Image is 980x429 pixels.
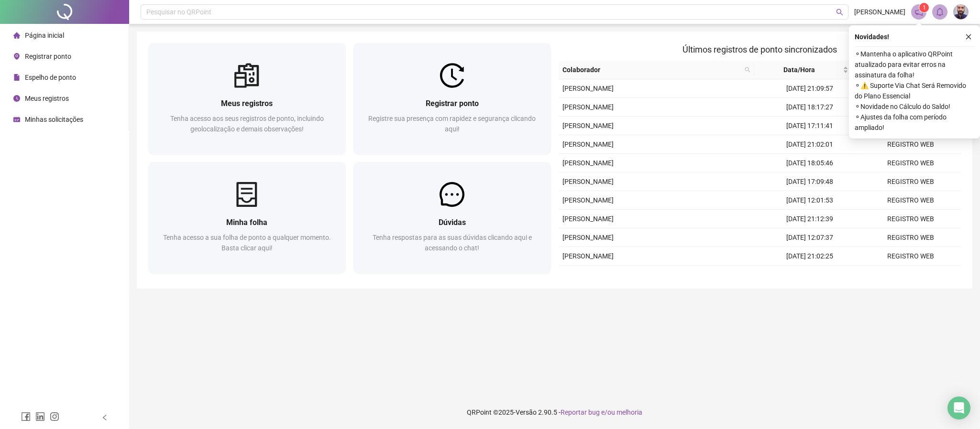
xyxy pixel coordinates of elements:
[855,49,974,80] span: ⚬ Mantenha o aplicativo QRPoint atualizado para evitar erros na assinatura da folha!
[855,112,974,133] span: ⚬ Ajustes da folha com período ampliado!
[855,80,974,101] span: ⚬ ⚠️ Suporte Via Chat Será Removido do Plano Essencial
[965,33,972,40] span: close
[855,32,889,42] span: Novidades !
[947,397,970,419] div: Open Intercom Messenger
[855,101,974,112] span: ⚬ Novidade no Cálculo do Saldo!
